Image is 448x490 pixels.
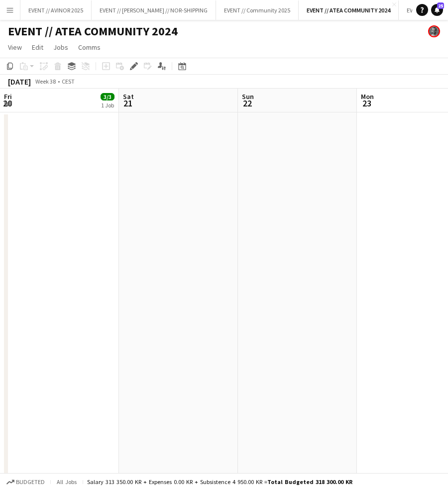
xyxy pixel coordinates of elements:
[299,0,399,20] button: EVENT // ATEA COMMUNITY 2024
[431,4,443,16] a: 25
[32,43,43,52] span: Edit
[20,0,92,20] button: EVENT // AVINOR 2025
[428,25,440,37] app-user-avatar: Tarjei Tuv
[101,93,114,100] span: 3/3
[92,0,216,20] button: EVENT // [PERSON_NAME] // NOR-SHIPPING
[5,477,46,488] button: Budgeted
[49,41,72,54] a: Jobs
[121,98,134,109] span: 21
[4,92,12,101] span: Fri
[55,478,79,486] span: All jobs
[16,479,45,486] span: Budgeted
[74,41,105,54] a: Comms
[361,92,374,101] span: Mon
[4,41,26,54] a: View
[62,78,75,85] div: CEST
[437,2,444,9] span: 25
[8,24,178,39] h1: EVENT // ATEA COMMUNITY 2024
[2,98,12,109] span: 20
[242,92,254,101] span: Sun
[240,98,254,109] span: 22
[267,478,352,486] span: Total Budgeted 318 300.00 KR
[101,101,114,109] div: 1 Job
[8,77,31,87] div: [DATE]
[28,41,47,54] a: Edit
[87,478,352,486] div: Salary 313 350.00 KR + Expenses 0.00 KR + Subsistence 4 950.00 KR =
[78,43,101,52] span: Comms
[216,0,299,20] button: EVENT // Community 2025
[33,78,58,85] span: Week 38
[359,98,374,109] span: 23
[123,92,134,101] span: Sat
[8,43,22,52] span: View
[53,43,68,52] span: Jobs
